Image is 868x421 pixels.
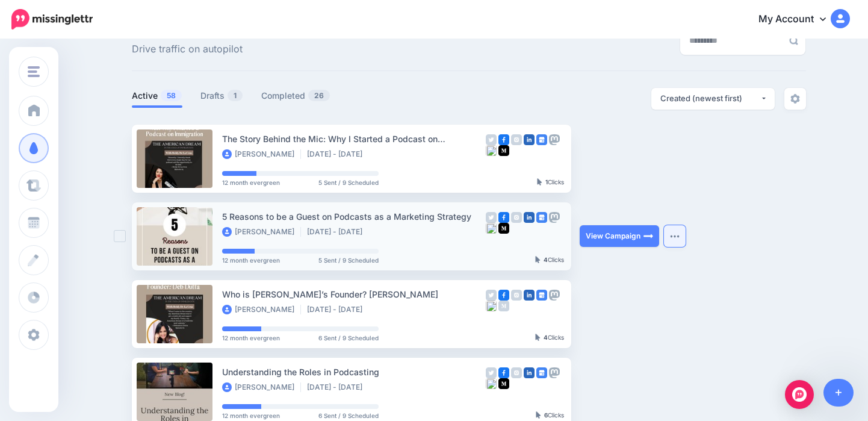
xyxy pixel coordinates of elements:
img: instagram-grey-square.png [511,290,522,301]
span: 6 Sent / 9 Scheduled [318,335,379,341]
div: 5 Reasons to be a Guest on Podcasts as a Marketing Strategy [222,210,486,223]
img: mastodon-grey-square.png [549,212,560,223]
li: [PERSON_NAME] [222,305,301,314]
img: google_business-square.png [536,367,547,378]
li: [DATE] - [DATE] [307,382,368,392]
img: medium-square.png [498,145,509,156]
span: 5 Sent / 9 Scheduled [318,257,379,263]
span: 58 [161,90,182,101]
a: Drafts1 [200,89,243,103]
div: Who is [PERSON_NAME]’s Founder? [PERSON_NAME] [222,287,486,301]
img: linkedin-square.png [524,290,535,301]
div: Understanding the Roles in Podcasting [222,365,486,379]
img: facebook-square.png [498,134,509,145]
img: pointer-grey-darker.png [537,178,542,186]
img: twitter-grey-square.png [486,367,497,378]
img: bluesky-grey-square.png [486,145,497,156]
div: The Story Behind the Mic: Why I Started a Podcast on Immigration [222,132,486,146]
span: 12 month evergreen [222,257,280,263]
li: [PERSON_NAME] [222,227,301,237]
img: linkedin-square.png [524,212,535,223]
div: Open Intercom Messenger [785,380,814,409]
img: instagram-grey-square.png [511,134,522,145]
img: google_business-square.png [536,290,547,301]
b: 4 [544,256,548,263]
a: My Account [746,5,850,34]
img: twitter-grey-square.png [486,212,497,223]
img: instagram-grey-square.png [511,367,522,378]
div: Clicks [535,334,564,341]
img: medium-grey-square.png [498,301,509,311]
img: mastodon-grey-square.png [549,290,560,301]
span: 26 [308,90,330,101]
li: [DATE] - [DATE] [307,149,368,159]
img: facebook-square.png [498,290,509,301]
img: twitter-grey-square.png [486,134,497,145]
img: dots.png [670,234,680,238]
span: 12 month evergreen [222,413,280,419]
img: mastodon-grey-square.png [549,134,560,145]
img: bluesky-grey-square.png [486,301,497,311]
img: bluesky-grey-square.png [486,378,497,389]
img: instagram-grey-square.png [511,212,522,223]
img: facebook-square.png [498,367,509,378]
img: pointer-grey-darker.png [536,411,541,419]
span: 12 month evergreen [222,179,280,186]
div: Clicks [535,257,564,264]
img: Missinglettr [11,9,93,30]
li: [DATE] - [DATE] [307,305,368,314]
li: [PERSON_NAME] [222,382,301,392]
img: linkedin-square.png [524,134,535,145]
li: [PERSON_NAME] [222,149,301,159]
img: mastodon-grey-square.png [549,367,560,378]
img: search-grey-6.png [789,36,798,45]
button: Created (newest first) [651,88,775,110]
img: google_business-square.png [536,212,547,223]
img: medium-square.png [498,378,509,389]
img: medium-square.png [498,223,509,234]
img: facebook-square.png [498,212,509,223]
img: arrow-long-right-white.png [643,231,653,241]
b: 4 [544,334,548,341]
b: 6 [544,411,548,419]
img: linkedin-square.png [524,367,535,378]
b: 1 [545,178,548,186]
a: View Campaign [580,225,659,247]
div: Clicks [536,412,564,419]
span: 5 Sent / 9 Scheduled [318,179,379,186]
img: pointer-grey-darker.png [535,334,541,341]
div: Clicks [537,179,564,186]
a: Completed26 [261,89,330,103]
li: [DATE] - [DATE] [307,227,368,237]
span: 12 month evergreen [222,335,280,341]
img: bluesky-grey-square.png [486,223,497,234]
img: google_business-square.png [536,134,547,145]
div: Created (newest first) [660,93,760,104]
span: 1 [228,90,243,101]
a: Active58 [132,89,182,103]
span: Drive traffic on autopilot [132,42,243,57]
img: menu.png [28,66,40,77]
img: pointer-grey-darker.png [535,256,541,263]
img: twitter-grey-square.png [486,290,497,301]
img: settings-grey.png [790,94,800,104]
span: 6 Sent / 9 Scheduled [318,413,379,419]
